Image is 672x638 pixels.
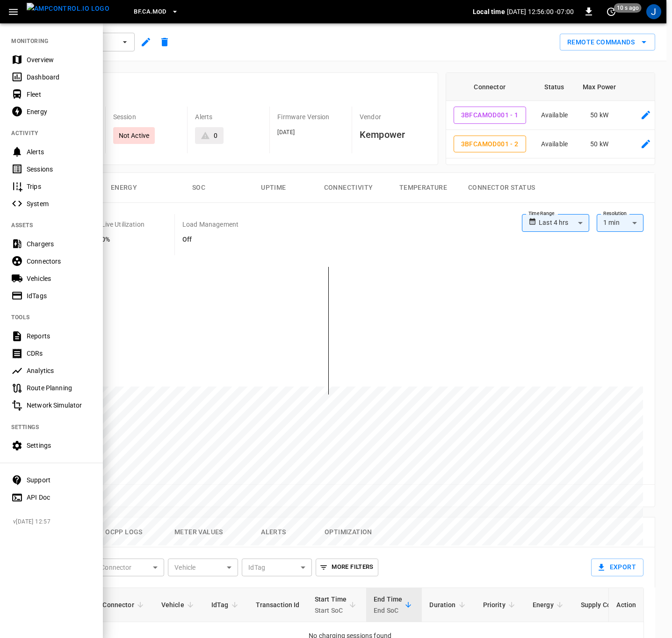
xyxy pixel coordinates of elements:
div: Energy [27,107,92,116]
img: ampcontrol.io logo [27,3,109,14]
div: Network Simulator [27,401,92,410]
div: Dashboard [27,72,92,82]
div: Sessions [27,165,92,174]
div: API Doc [27,493,92,502]
span: v [DATE] 12:57 [13,517,95,527]
div: Connectors [27,257,92,266]
p: Local time [473,7,505,16]
div: CDRs [27,349,92,358]
div: System [27,199,92,208]
div: Analytics [27,366,92,375]
span: 10 s ago [614,3,642,13]
div: Support [27,475,92,485]
div: Reports [27,331,92,341]
div: profile-icon [646,4,661,19]
button: set refresh interval [604,4,619,19]
div: Overview [27,55,92,65]
div: Chargers [27,239,92,249]
p: [DATE] 12:56:00 -07:00 [507,7,574,16]
div: Settings [27,441,92,450]
div: IdTags [27,291,92,301]
div: Route Planning [27,383,92,393]
div: Trips [27,182,92,191]
div: Fleet [27,90,92,99]
span: BF.CA.MOD [134,7,166,17]
div: Vehicles [27,274,92,283]
div: Alerts [27,147,92,157]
